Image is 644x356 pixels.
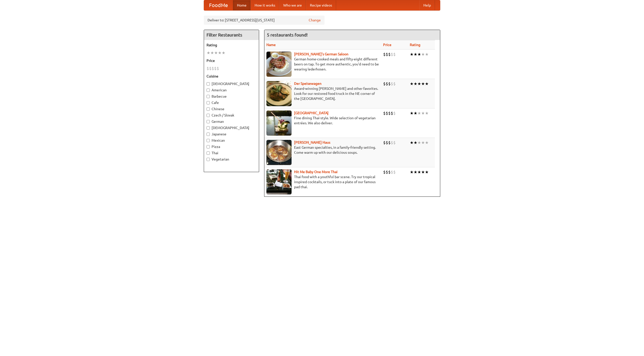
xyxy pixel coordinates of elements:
label: Mexican [207,138,256,143]
input: Cafe [207,101,210,104]
a: FoodMe [204,0,233,10]
h5: Cuisine [207,74,256,79]
li: ★ [421,110,425,116]
li: ★ [414,140,417,145]
li: $ [207,66,209,71]
li: $ [393,81,396,87]
a: Price [383,43,391,47]
h5: Price [207,58,256,63]
input: Chinese [207,107,210,111]
li: $ [388,169,391,175]
input: Barbecue [207,95,210,98]
li: ★ [414,169,417,175]
li: $ [214,66,217,71]
label: Chinese [207,106,256,111]
label: [DEMOGRAPHIC_DATA] [207,125,256,130]
p: Fine dining Thai-style. Wide selection of vegetarian entrées. We also deliver. [266,115,379,126]
li: $ [383,169,386,175]
p: East German specialties, in a family-friendly setting. Come warm up with our delicious soups. [266,145,379,155]
img: kohlhaus.jpg [266,140,292,165]
li: ★ [425,81,429,87]
label: Czech / Slovak [207,113,256,118]
input: [DEMOGRAPHIC_DATA] [207,82,210,86]
li: $ [386,81,388,87]
input: Vegetarian [207,158,210,161]
li: ★ [425,52,429,57]
h5: Rating [207,43,256,48]
li: $ [388,81,391,87]
li: $ [383,140,386,145]
li: ★ [421,169,425,175]
li: ★ [417,110,421,116]
img: speisewagen.jpg [266,81,292,106]
a: Home [233,0,251,10]
li: $ [393,169,396,175]
input: German [207,120,210,123]
div: Deliver to: [STREET_ADDRESS][US_STATE] [204,16,325,25]
a: Who we are [279,0,306,10]
input: Pizza [207,145,210,148]
li: ★ [425,140,429,145]
input: [DEMOGRAPHIC_DATA] [207,126,210,130]
li: ★ [417,169,421,175]
li: ★ [222,50,225,56]
li: ★ [410,110,414,116]
li: $ [393,52,396,57]
input: Mexican [207,139,210,142]
li: ★ [425,110,429,116]
a: How it works [251,0,279,10]
li: ★ [417,140,421,145]
img: satay.jpg [266,110,292,136]
li: $ [212,66,214,71]
img: esthers.jpg [266,52,292,77]
a: [GEOGRAPHIC_DATA] [294,111,329,115]
li: ★ [421,140,425,145]
input: Japanese [207,133,210,136]
li: ★ [421,81,425,87]
h4: Filter Restaurants [204,30,259,40]
li: ★ [410,52,414,57]
a: Rating [410,43,420,47]
li: ★ [425,169,429,175]
a: Der Speisewagen [294,82,321,86]
li: $ [388,140,391,145]
li: $ [383,81,386,87]
label: American [207,88,256,93]
li: $ [386,110,388,116]
p: Award-winning [PERSON_NAME] and other favorites. Look for our restored food truck in the NE corne... [266,86,379,101]
li: $ [383,110,386,116]
label: Thai [207,150,256,155]
p: Thai food with a youthful bar scene. Try our tropical inspired cocktails, or tuck into a plate of... [266,174,379,189]
a: Help [419,0,435,10]
li: $ [391,169,393,175]
li: ★ [410,81,414,87]
li: $ [388,110,391,116]
li: ★ [214,50,218,56]
a: [PERSON_NAME]'s German Saloon [294,52,348,56]
li: $ [391,81,393,87]
li: $ [209,66,212,71]
li: $ [217,66,219,71]
img: babythai.jpg [266,169,292,194]
label: Japanese [207,132,256,137]
a: Change [309,18,321,23]
a: [PERSON_NAME] Haus [294,140,330,144]
label: Vegetarian [207,157,256,162]
li: $ [391,140,393,145]
li: ★ [210,50,214,56]
label: German [207,119,256,124]
li: ★ [417,81,421,87]
b: Hit Me Baby One More Thai [294,170,338,174]
li: $ [393,140,396,145]
li: $ [393,110,396,116]
input: Thai [207,151,210,155]
li: $ [386,52,388,57]
label: Pizza [207,144,256,149]
a: Name [266,43,276,47]
li: ★ [421,52,425,57]
li: $ [386,140,388,145]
